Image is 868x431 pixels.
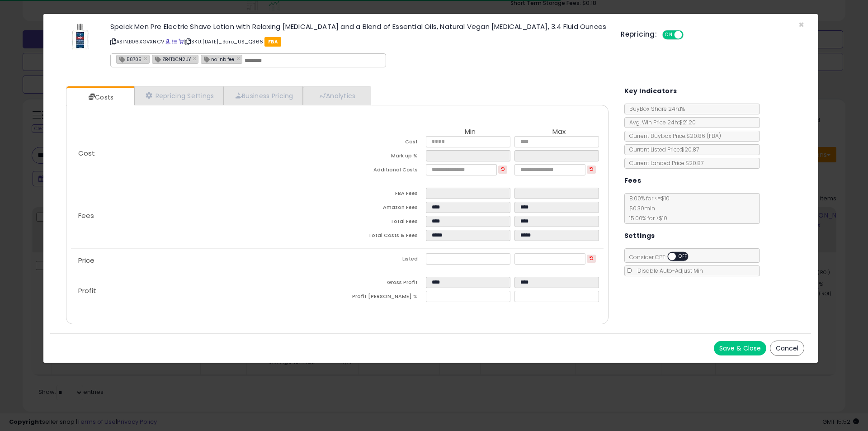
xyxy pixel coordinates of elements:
td: Total Fees [337,216,426,230]
a: Analytics [303,86,370,105]
a: BuyBox page [165,38,170,45]
span: Current Landed Price: $20.87 [625,159,703,167]
th: Max [514,128,603,136]
h5: Key Indicators [624,85,677,97]
span: ( FBA ) [707,132,721,140]
span: ZB4TXCN2UY [152,55,191,63]
button: Save & Close [714,341,766,355]
h3: Speick Men Pre Electric Shave Lotion with Relaxing [MEDICAL_DATA] and a Blend of Essential Oils, ... [110,23,607,30]
span: OFF [682,31,697,39]
td: Cost [337,136,426,150]
span: $0.30 min [625,204,655,212]
a: All offer listings [172,38,177,45]
a: Repricing Settings [134,86,224,105]
p: ASIN: B06XGVXNCV | SKU: [DATE]_Bdro_US_Q366 [110,34,607,49]
a: × [144,54,149,62]
span: BuyBox Share 24h: 1% [625,105,685,113]
span: Avg. Win Price 24h: $21.20 [625,118,696,126]
span: 8.00 % for <= $10 [625,194,670,222]
span: Consider CPT: [625,253,700,261]
span: Current Listed Price: $20.87 [625,146,699,153]
td: Amazon Fees [337,202,426,216]
span: Disable Auto-Adjust Min [633,267,703,275]
td: Mark up % [337,150,426,164]
p: Cost [71,150,337,157]
th: Min [426,128,514,136]
a: Your listing only [179,38,184,45]
span: Current Buybox Price: [625,132,721,140]
span: OFF [676,253,690,260]
span: $20.86 [686,132,721,140]
span: FBA [264,37,281,47]
span: ON [663,31,675,39]
span: no inb fee [201,55,234,63]
img: 31DwID+Nk6L._SL60_.jpg [71,23,89,50]
p: Profit [71,287,337,294]
span: 58705 [117,55,142,63]
p: Price [71,257,337,264]
a: × [236,54,242,62]
button: Cancel [770,341,804,356]
a: Business Pricing [224,86,303,105]
span: × [798,18,804,31]
h5: Repricing: [621,31,657,38]
h5: Settings [624,230,655,242]
td: Gross Profit [337,277,426,291]
a: Costs [66,88,133,106]
td: Additional Costs [337,164,426,178]
p: Fees [71,212,337,219]
td: FBA Fees [337,188,426,202]
span: 15.00 % for > $10 [625,214,667,222]
td: Total Costs & Fees [337,230,426,244]
h5: Fees [624,175,642,186]
td: Profit [PERSON_NAME] % [337,291,426,305]
a: × [193,54,198,62]
td: Listed [337,253,426,267]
